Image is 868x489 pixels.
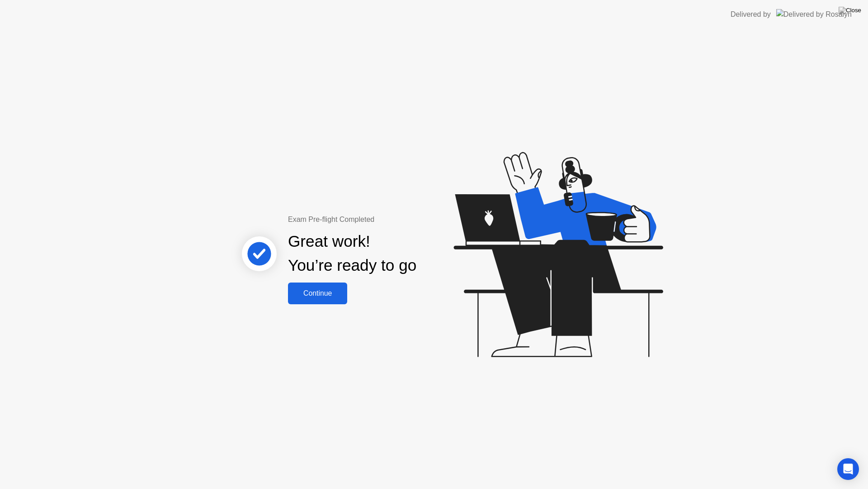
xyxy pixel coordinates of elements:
button: Continue [288,283,347,304]
img: Close [839,7,861,14]
div: Great work! You’re ready to go [288,230,416,278]
div: Continue [291,289,344,297]
div: Open Intercom Messenger [837,458,859,480]
img: Delivered by Rosalyn [776,9,852,19]
div: Exam Pre-flight Completed [288,214,475,225]
div: Delivered by [731,9,771,20]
